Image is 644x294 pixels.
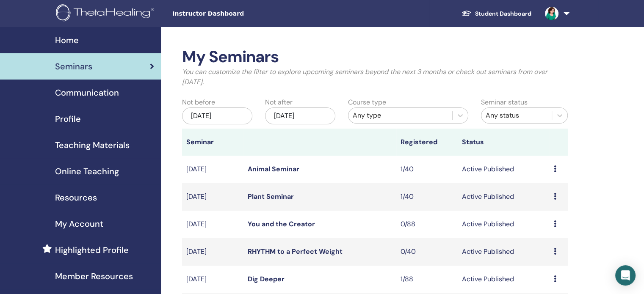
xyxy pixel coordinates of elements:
[248,275,285,283] a: Dig Deeper
[396,238,458,266] td: 0/40
[458,238,550,266] td: Active Published
[172,9,299,18] span: Instructor Dashboard
[396,183,458,211] td: 1/40
[458,156,550,183] td: Active Published
[55,34,79,47] span: Home
[265,97,293,107] label: Not after
[458,266,550,293] td: Active Published
[481,97,528,107] label: Seminar status
[182,183,243,211] td: [DATE]
[55,139,130,151] span: Teaching Materials
[55,113,81,125] span: Profile
[182,156,243,183] td: [DATE]
[248,220,315,228] a: You and the Creator
[396,129,458,156] th: Registered
[55,86,119,99] span: Communication
[462,10,472,17] img: graduation-cap-white.svg
[55,60,92,73] span: Seminars
[55,217,103,230] span: My Account
[248,192,294,201] a: Plant Seminar
[396,156,458,183] td: 1/40
[348,97,386,107] label: Course type
[545,7,558,20] img: default.jpg
[396,211,458,238] td: 0/88
[458,183,550,211] td: Active Published
[56,4,157,23] img: logo.png
[265,107,335,124] div: [DATE]
[182,97,215,107] label: Not before
[458,211,550,238] td: Active Published
[182,47,568,67] h2: My Seminars
[458,129,550,156] th: Status
[396,266,458,293] td: 1/88
[55,270,133,283] span: Member Resources
[248,247,343,256] a: RHYTHM to a Perfect Weight
[55,244,129,256] span: Highlighted Profile
[182,67,568,87] p: You can customize the filter to explore upcoming seminars beyond the next 3 months or check out s...
[182,266,243,293] td: [DATE]
[455,6,538,22] a: Student Dashboard
[486,110,547,121] div: Any status
[182,211,243,238] td: [DATE]
[55,165,119,178] span: Online Teaching
[615,265,636,286] div: Open Intercom Messenger
[182,107,252,124] div: [DATE]
[353,110,448,121] div: Any type
[182,238,243,266] td: [DATE]
[182,129,243,156] th: Seminar
[55,191,97,204] span: Resources
[248,165,299,173] a: Animal Seminar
